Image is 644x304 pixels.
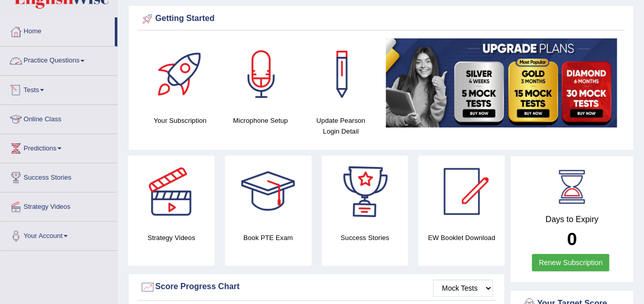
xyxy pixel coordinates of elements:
[1,134,117,160] a: Predictions
[1,76,117,101] a: Tests
[145,115,215,126] h4: Your Subscription
[322,232,408,243] h4: Success Stories
[522,215,622,224] h4: Days to Expiry
[1,17,115,43] a: Home
[1,222,117,247] a: Your Account
[1,105,117,131] a: Online Class
[532,254,609,271] a: Renew Subscription
[225,115,296,126] h4: Microphone Setup
[1,47,117,72] a: Practice Questions
[567,229,576,249] b: 0
[1,163,117,189] a: Success Stories
[418,232,505,243] h4: EW Booklet Download
[386,38,617,127] img: small5.jpg
[128,232,215,243] h4: Strategy Videos
[140,11,622,27] div: Getting Started
[1,192,117,218] a: Strategy Videos
[140,279,493,295] div: Score Progress Chart
[306,115,376,137] h4: Update Pearson Login Detail
[225,232,311,243] h4: Book PTE Exam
